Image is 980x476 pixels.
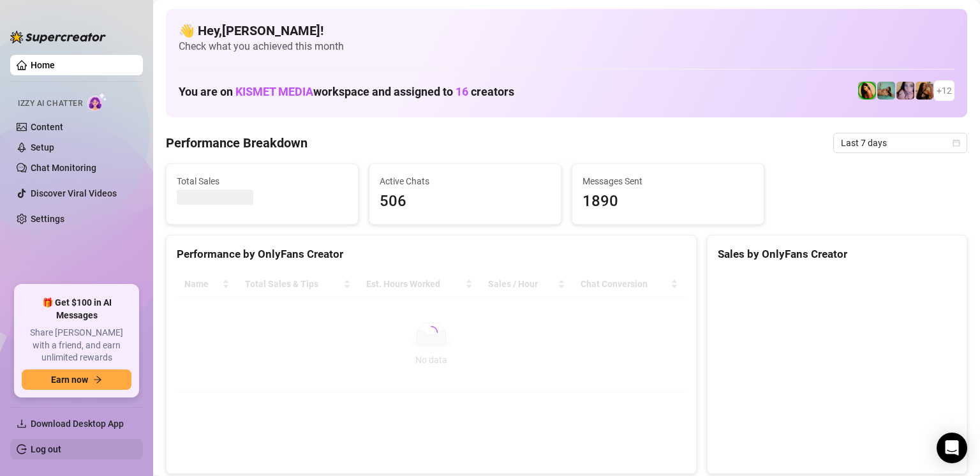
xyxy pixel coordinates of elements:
[179,85,514,99] h1: You are on workspace and assigned to creators
[583,174,754,188] span: Messages Sent
[31,142,54,152] a: Setup
[22,327,131,364] span: Share [PERSON_NAME] with a friend, and earn unlimited rewards
[877,82,895,100] img: Boo VIP
[22,297,131,322] span: 🎁 Get $100 in AI Messages
[424,325,438,339] span: loading
[31,444,61,454] a: Log out
[22,369,131,390] button: Earn nowarrow-right
[18,98,82,110] span: Izzy AI Chatter
[380,174,551,188] span: Active Chats
[31,163,96,173] a: Chat Monitoring
[896,82,914,100] img: Lea
[858,82,876,100] img: Jade
[179,40,954,54] span: Check what you achieved this month
[17,419,27,429] span: download
[937,433,967,463] div: Open Intercom Messenger
[177,246,686,263] div: Performance by OnlyFans Creator
[583,190,754,214] span: 1890
[235,85,313,98] span: KISMET MEDIA
[166,134,308,152] h4: Performance Breakdown
[31,122,63,132] a: Content
[177,174,348,188] span: Total Sales
[31,214,64,224] a: Settings
[841,133,960,152] span: Last 7 days
[93,375,102,384] span: arrow-right
[87,93,107,111] img: AI Chatter
[31,188,117,198] a: Discover Viral Videos
[456,85,468,98] span: 16
[937,84,952,98] span: + 12
[916,82,933,100] img: Lucy
[10,31,106,43] img: logo-BBDzfeDw.svg
[31,419,124,429] span: Download Desktop App
[179,22,954,40] h4: 👋 Hey, [PERSON_NAME] !
[31,60,55,70] a: Home
[51,375,88,385] span: Earn now
[718,246,956,263] div: Sales by OnlyFans Creator
[380,190,551,214] span: 506
[953,139,960,147] span: calendar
